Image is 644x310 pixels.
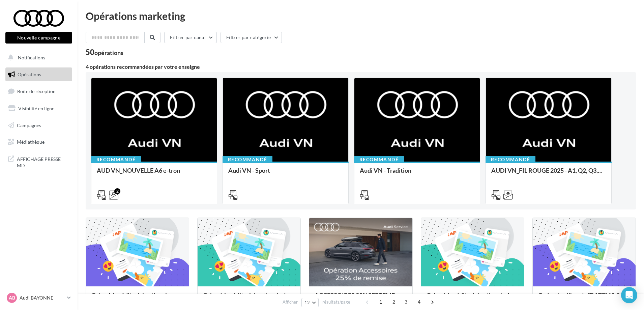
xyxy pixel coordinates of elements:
span: 1 [375,297,386,307]
span: Afficher [283,299,298,305]
span: AFFICHAGE PRESSE MD [17,154,69,169]
div: 50 [86,49,123,56]
div: Opération libre du [DATE] 12:06 [538,292,630,305]
p: Audi BAYONNE [20,294,64,301]
div: Open Intercom Messenger [621,287,637,303]
button: Filtrer par canal [164,32,217,43]
div: Calendrier éditorial national : du 02.09 au 15.09 [203,292,295,305]
a: Boîte de réception [4,84,74,98]
button: Notifications [4,51,71,65]
button: Nouvelle campagne [5,32,72,44]
span: 2 [388,297,399,307]
span: 4 [414,297,425,307]
span: Opérations [18,72,41,77]
div: Recommandé [354,156,404,163]
a: AFFICHAGE PRESSE MD [4,152,74,172]
button: 12 [301,298,319,307]
div: Recommandé [486,156,535,163]
a: Visibilité en ligne [4,102,74,116]
span: Boîte de réception [17,88,56,94]
span: AB [9,294,15,301]
a: Campagnes [4,118,74,133]
div: Opérations marketing [86,11,636,21]
div: opérations [94,50,123,56]
a: AB Audi BAYONNE [5,291,72,304]
div: ACCESSOIRES 25% SEPTEMBRE - AUDI SERVICE [315,292,407,305]
div: Calendrier éditorial national : semaine du 08.09 au 14.09 [91,292,183,305]
span: Notifications [18,55,45,60]
div: Audi VN - Tradition [360,167,474,180]
div: Recommandé [91,156,141,163]
div: AUD VN_NOUVELLE A6 e-tron [97,167,211,180]
div: 4 opérations recommandées par votre enseigne [86,64,636,69]
button: Filtrer par catégorie [221,32,282,43]
span: 12 [304,300,310,305]
div: AUDI VN_FIL ROUGE 2025 - A1, Q2, Q3, Q5 et Q4 e-tron [491,167,606,180]
a: Médiathèque [4,135,74,149]
span: résultats/page [322,299,350,305]
span: Campagnes [17,122,41,128]
div: Recommandé [223,156,272,163]
div: Calendrier éditorial national : du 02.09 au 09.09 [427,292,519,305]
div: 2 [114,188,120,194]
span: 3 [401,297,411,307]
div: Audi VN - Sport [228,167,343,180]
span: Médiathèque [17,139,45,145]
a: Opérations [4,67,74,82]
span: Visibilité en ligne [18,106,54,111]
